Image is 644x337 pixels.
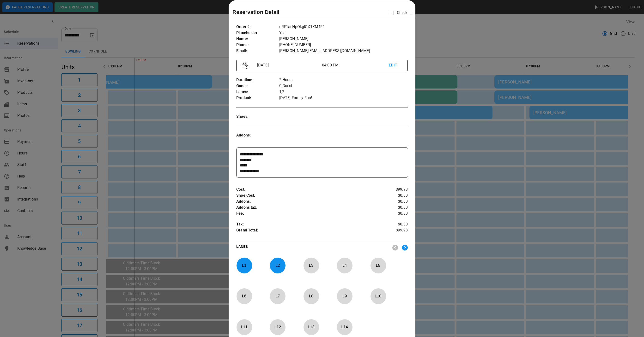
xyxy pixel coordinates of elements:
[303,321,319,333] p: L 13
[279,95,408,101] p: [DATE] Family Fun!
[236,83,279,89] p: Guest :
[370,290,386,302] p: L 10
[236,321,252,333] p: L 11
[337,290,352,302] p: L 9
[236,211,379,217] p: Fee :
[270,321,286,333] p: L 12
[279,42,408,48] p: [PHONE_NUMBER]
[389,62,402,68] p: EDIT
[236,290,252,302] p: L 6
[270,260,286,271] p: L 2
[279,48,408,54] p: [PERSON_NAME][EMAIL_ADDRESS][DOMAIN_NAME]
[236,48,279,54] p: Email :
[379,227,408,235] p: $99.98
[236,36,279,42] p: Name :
[255,62,322,68] p: [DATE]
[236,95,279,101] p: Product :
[232,8,279,16] p: Reservation Detail
[236,89,279,95] p: Lanes :
[392,245,398,251] img: nav_left.svg
[337,321,352,333] p: L 14
[387,8,412,18] p: Check In
[379,187,408,193] p: $99.98
[279,36,408,42] p: [PERSON_NAME]
[236,260,252,271] p: L 1
[279,24,408,30] p: oRF1acHpOkglQX1XM4Ff
[379,211,408,217] p: $0.00
[322,62,389,68] p: 04:00 PM
[337,260,352,271] p: L 4
[303,290,319,302] p: L 8
[242,62,249,69] img: Vector
[279,89,408,95] p: 1,2
[379,205,408,211] p: $0.00
[279,77,408,83] p: 2 Hours
[270,290,286,302] p: L 7
[379,221,408,227] p: $0.00
[236,77,279,83] p: Duration :
[236,24,279,30] p: Order # :
[236,30,279,36] p: Placeholder :
[236,199,379,205] p: Addons :
[370,260,386,271] p: L 5
[236,205,379,211] p: Addons tax :
[236,221,379,227] p: Tax :
[236,187,379,193] p: Cost :
[402,245,408,251] img: right.svg
[279,30,408,36] p: Yes
[279,83,408,89] p: 0 Guest
[303,260,319,271] p: L 3
[379,199,408,205] p: $0.00
[236,244,389,251] p: LANES
[236,132,279,138] p: Addons :
[236,193,379,199] p: Shoe Cost :
[236,227,379,235] p: Grand Total :
[236,114,279,120] p: Shoes :
[379,193,408,199] p: $0.00
[236,42,279,48] p: Phone :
